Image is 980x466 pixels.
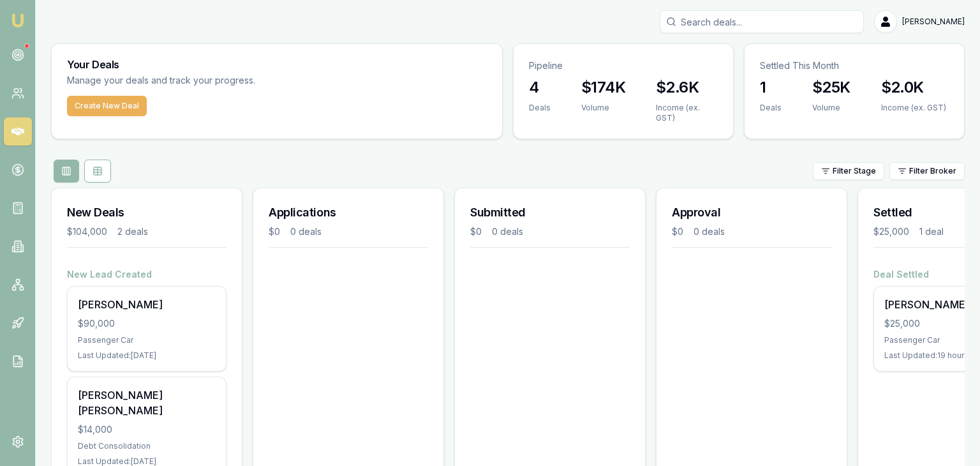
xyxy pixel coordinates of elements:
[67,73,394,88] p: Manage your deals and track your progress.
[78,441,216,451] div: Debt Consolidation
[529,59,718,72] p: Pipeline
[492,225,523,238] div: 0 deals
[833,166,876,176] span: Filter Stage
[470,204,630,222] h3: Submitted
[269,225,280,238] div: $0
[881,103,946,113] div: Income (ex. GST)
[78,423,216,436] div: $14,000
[529,103,551,113] div: Deals
[812,103,850,113] div: Volume
[290,225,322,238] div: 0 deals
[78,317,216,330] div: $90,000
[10,13,26,28] img: emu-icon-u.png
[269,204,428,222] h3: Applications
[881,77,946,98] h3: $2.0K
[117,225,148,238] div: 2 deals
[78,387,216,418] div: [PERSON_NAME] [PERSON_NAME]
[902,17,965,27] span: [PERSON_NAME]
[909,166,956,176] span: Filter Broker
[581,77,625,98] h3: $174K
[78,297,216,312] div: [PERSON_NAME]
[656,77,718,98] h3: $2.6K
[529,77,551,98] h3: 4
[78,335,216,345] div: Passenger Car
[67,268,226,281] h4: New Lead Created
[760,103,782,113] div: Deals
[873,225,909,238] div: $25,000
[672,204,831,222] h3: Approval
[470,225,482,238] div: $0
[919,225,944,238] div: 1 deal
[694,225,725,238] div: 0 deals
[581,103,625,113] div: Volume
[78,350,216,361] div: Last Updated: [DATE]
[812,77,850,98] h3: $25K
[889,162,965,180] button: Filter Broker
[760,77,782,98] h3: 1
[656,103,718,123] div: Income (ex. GST)
[67,59,487,70] h3: Your Deals
[660,10,864,33] input: Search deals
[672,225,683,238] div: $0
[760,59,949,72] p: Settled This Month
[67,225,107,238] div: $104,000
[67,204,226,222] h3: New Deals
[67,96,147,116] button: Create New Deal
[813,162,884,180] button: Filter Stage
